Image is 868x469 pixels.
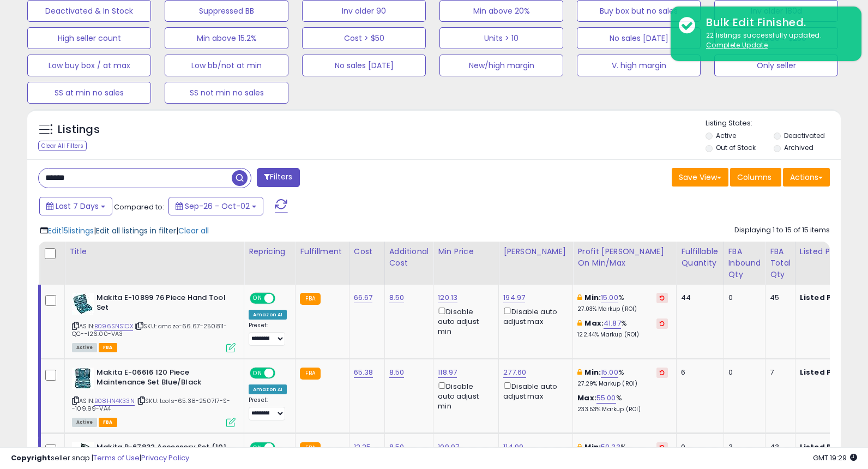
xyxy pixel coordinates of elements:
[165,55,288,76] button: Low bb/not at min
[251,368,264,377] span: ON
[72,343,97,352] span: All listings currently available for purchase on Amazon
[439,27,563,49] button: Units > 10
[389,292,405,303] a: 8.50
[577,27,701,49] button: No sales [DATE]
[185,201,250,212] span: Sep-26 - Oct-02
[97,368,229,390] b: Makita E-06616 120 Piece Maintenance Set Blue/Black
[681,293,715,303] div: 44
[439,55,563,76] button: New/high margin
[72,396,231,413] span: | SKU: tools-65.38-250717-S--109.99-VA4
[503,292,525,303] a: 194.97
[94,322,133,331] a: B096SNS1CX
[573,242,677,285] th: The percentage added to the cost of goods (COGS) that forms the calculator for Min & Max prices.
[577,305,668,313] p: 27.03% Markup (ROI)
[96,225,176,236] span: Edit all listings in filter
[249,310,287,320] div: Amazon AI
[165,82,288,104] button: SS not min no sales
[354,292,373,303] a: 66.67
[168,197,263,215] button: Sep-26 - Oct-02
[706,40,768,50] u: Complete Update
[300,368,320,380] small: FBA
[577,368,668,388] div: %
[56,201,99,212] span: Last 7 Days
[27,55,151,76] button: Low buy box / at max
[770,246,791,280] div: FBA Total Qty
[770,293,787,303] div: 45
[249,396,287,421] div: Preset:
[69,246,239,257] div: Title
[94,396,135,406] a: B08HN4K33N
[40,225,209,236] div: | |
[706,118,841,129] p: Listing States:
[48,225,94,236] span: Edit 15 listings
[577,380,668,388] p: 27.29% Markup (ROI)
[577,318,668,339] div: %
[97,293,229,316] b: Makita E-10899 76 Piece Hand Tool Set
[584,292,601,303] b: Min:
[274,368,291,377] span: OFF
[584,367,601,377] b: Min:
[503,367,526,378] a: 277.60
[728,293,757,303] div: 0
[27,82,151,104] button: SS at min no sales
[438,292,457,303] a: 120.13
[249,384,287,394] div: Amazon AI
[577,393,668,413] div: %
[141,453,189,463] a: Privacy Policy
[577,246,672,269] div: Profit [PERSON_NAME] on Min/Max
[72,293,94,315] img: 51dmP7TOXmL._SL40_.jpg
[72,322,227,338] span: | SKU: amazo-66.67-250811-QC--126.00-VA3
[503,380,564,401] div: Disable auto adjust max
[783,168,830,187] button: Actions
[93,453,140,463] a: Terms of Use
[601,367,618,378] a: 15.00
[503,246,568,257] div: [PERSON_NAME]
[257,168,299,187] button: Filters
[698,15,853,31] div: Bulk Edit Finished.
[114,202,164,212] span: Compared to:
[389,367,405,378] a: 8.50
[584,318,604,328] b: Max:
[165,27,288,49] button: Min above 15.2%
[251,293,264,303] span: ON
[800,367,849,377] b: Listed Price:
[302,55,426,76] button: No sales [DATE]
[730,168,781,187] button: Columns
[737,172,771,183] span: Columns
[72,368,236,426] div: ASIN:
[438,380,490,412] div: Disable auto adjust min
[302,27,426,49] button: Cost > $50
[577,393,596,403] b: Max:
[770,368,787,377] div: 7
[11,453,51,463] strong: Copyright
[178,225,209,236] span: Clear all
[698,31,853,51] div: 22 listings successfully updated.
[354,367,373,378] a: 65.38
[99,418,117,427] span: FBA
[716,131,736,140] label: Active
[601,292,618,303] a: 15.00
[249,246,291,257] div: Repricing
[681,368,715,377] div: 6
[72,418,97,427] span: All listings currently available for purchase on Amazon
[39,197,112,215] button: Last 7 Days
[438,367,457,378] a: 118.97
[38,141,87,151] div: Clear All Filters
[72,368,94,389] img: 51bu7qfg23S._SL40_.jpg
[784,143,813,152] label: Archived
[11,453,189,464] div: seller snap | |
[503,305,564,327] div: Disable auto adjust max
[72,293,236,351] div: ASIN:
[300,246,344,257] div: Fulfillment
[596,393,616,404] a: 55.00
[577,406,668,413] p: 233.53% Markup (ROI)
[274,293,291,303] span: OFF
[604,318,621,329] a: 41.87
[728,246,761,280] div: FBA inbound Qty
[354,246,380,257] div: Cost
[99,343,117,352] span: FBA
[681,246,719,269] div: Fulfillable Quantity
[734,225,830,236] div: Displaying 1 to 15 of 15 items
[716,143,756,152] label: Out of Stock
[27,27,151,49] button: High seller count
